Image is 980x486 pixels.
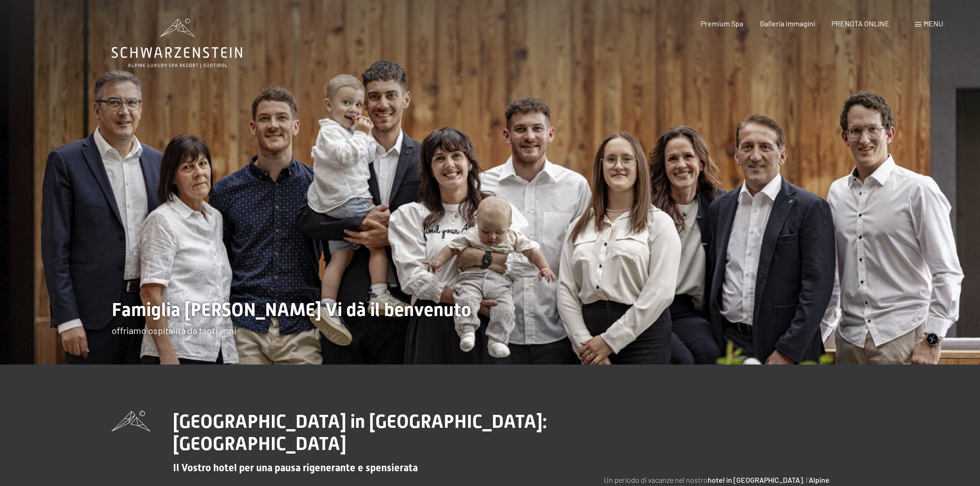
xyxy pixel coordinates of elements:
[924,19,943,28] span: Menu
[708,475,803,484] strong: hotel in [GEOGRAPHIC_DATA]
[112,299,471,321] span: Famiglia [PERSON_NAME] Vi dà il benvenuto
[173,411,547,455] span: [GEOGRAPHIC_DATA] in [GEOGRAPHIC_DATA]: [GEOGRAPHIC_DATA]
[112,325,236,336] span: offriamo ospitalità da tanti anni
[831,19,890,28] a: PRENOTA ONLINE
[173,462,418,474] span: Il Vostro hotel per una pausa rigenerante e spensierata
[760,19,815,28] a: Galleria immagini
[701,19,743,28] a: Premium Spa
